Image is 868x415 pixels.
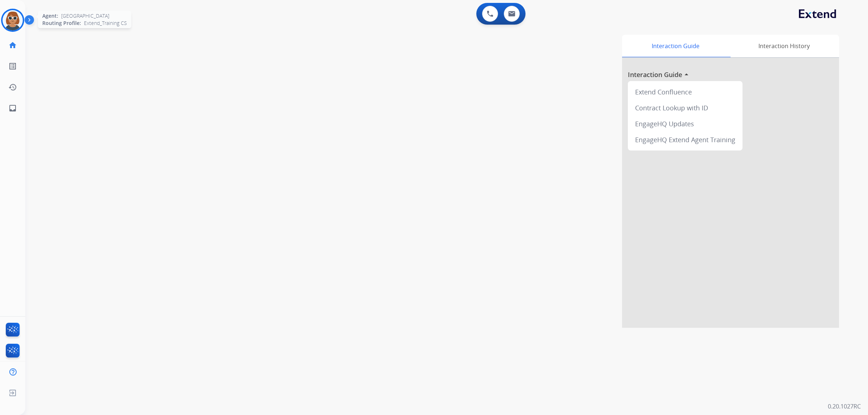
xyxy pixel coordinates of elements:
div: Contract Lookup with ID [631,100,740,116]
span: Agent: [42,12,58,20]
div: Interaction Guide [622,35,729,57]
div: EngageHQ Updates [631,116,740,132]
div: EngageHQ Extend Agent Training [631,132,740,148]
span: Extend_Training CS [84,20,127,27]
p: 0.20.1027RC [828,402,861,411]
mat-icon: list_alt [8,62,17,71]
img: avatar [3,10,23,30]
mat-icon: inbox [8,104,17,113]
span: Routing Profile: [42,20,81,27]
mat-icon: home [8,41,17,50]
div: Interaction History [729,35,839,57]
div: Extend Confluence [631,84,740,100]
span: [GEOGRAPHIC_DATA] [61,12,109,20]
mat-icon: history [8,83,17,92]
